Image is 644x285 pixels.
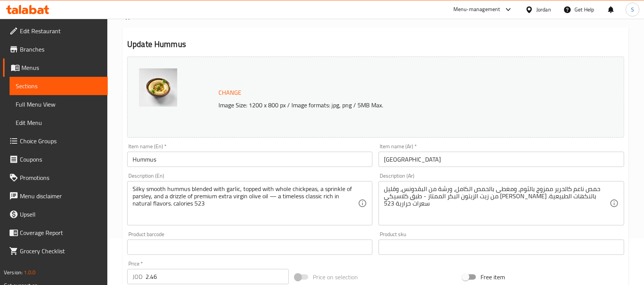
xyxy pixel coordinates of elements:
span: Coupons [20,155,102,164]
span: Sections [16,81,102,91]
input: Please enter price [146,269,289,284]
textarea: حمص ناعم كالحرير ممزوج بالثوم، ومغطى بالحمص الكامل، ورشة من البقدونس، وقليل من زيت الزيتون البكر ... [384,185,609,222]
span: Upsell [20,210,102,219]
span: Coverage Report [20,228,102,237]
p: Image Size: 1200 x 800 px / Image formats: jpg, png / 5MB Max. [215,100,570,110]
p: JOD [133,272,142,281]
span: S [631,5,634,14]
span: Menus [21,63,102,72]
span: Choice Groups [20,136,102,146]
input: Please enter product barcode [127,240,372,255]
a: Upsell [3,205,108,223]
span: Menu disclaimer [20,191,102,201]
span: Promotions [20,173,102,182]
span: Change [218,87,241,98]
a: Branches [3,40,108,58]
a: Edit Menu [10,113,108,132]
a: Menus [3,58,108,77]
a: Full Menu View [10,95,108,113]
h2: Update Hummus [127,39,624,50]
a: Menu disclaimer [3,187,108,205]
span: Version: [4,267,23,277]
span: Price on selection [313,272,358,282]
input: Enter name En [127,152,372,167]
h4: Appetizer section [123,13,629,20]
span: 1.0.0 [24,267,36,277]
span: Edit Restaurant [20,26,102,36]
a: Edit Restaurant [3,22,108,40]
span: Grocery Checklist [20,246,102,256]
span: Free item [481,272,505,282]
input: Enter name Ar [379,152,624,167]
button: Change [215,85,244,100]
a: Coupons [3,150,108,168]
a: Coverage Report [3,223,108,242]
input: Please enter product sku [379,240,624,255]
a: Grocery Checklist [3,242,108,260]
span: Branches [20,45,102,54]
a: Choice Groups [3,132,108,150]
a: Sections [10,77,108,95]
div: Jordan [536,5,551,14]
span: Edit Menu [16,118,102,127]
a: Promotions [3,168,108,187]
span: Full Menu View [16,100,102,109]
div: Menu-management [453,5,500,14]
img: %D8%AD%D9%85%D8%B5638921883836857612.jpg [139,68,177,107]
textarea: Silky smooth hummus blended with garlic, topped with whole chickpeas, a sprinkle of parsley, and ... [133,185,358,222]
